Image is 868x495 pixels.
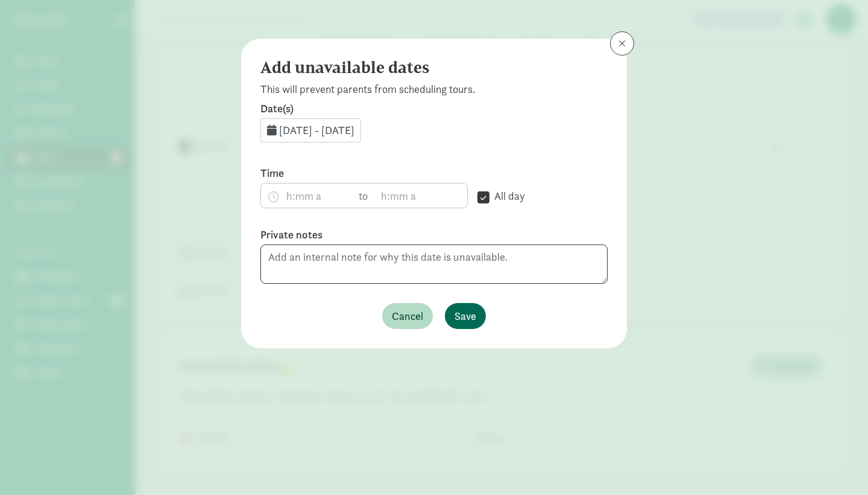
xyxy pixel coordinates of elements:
button: Save [445,303,486,329]
span: to [359,188,370,204]
span: [DATE] - [DATE] [279,123,354,137]
label: Private notes [260,228,608,242]
input: h:mm a [376,184,467,208]
label: Time [260,166,468,180]
button: Cancel [382,303,433,329]
p: This will prevent parents from scheduling tours. [260,82,608,97]
iframe: Chat Widget [808,437,868,495]
label: Date(s) [260,101,608,116]
input: h:mm a [261,184,353,208]
h4: Add unavailable dates [260,58,598,77]
span: Save [454,308,476,324]
label: All day [489,189,525,203]
span: Cancel [392,308,423,324]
